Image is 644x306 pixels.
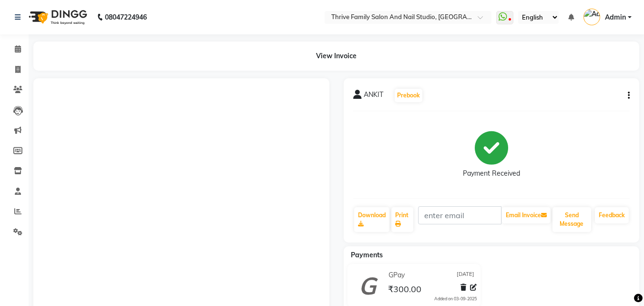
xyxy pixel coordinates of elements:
[434,295,477,302] div: Added on 03-09-2025
[552,207,591,232] button: Send Message
[33,42,639,71] div: View Invoice
[463,169,520,179] div: Payment Received
[388,270,405,280] span: GPay
[605,12,626,22] span: Admin
[395,89,422,102] button: Prebook
[354,207,389,232] a: Download
[457,270,474,280] span: [DATE]
[502,207,551,223] button: Email Invoice
[595,207,629,223] a: Feedback
[364,90,383,103] span: ANKIT
[583,9,600,25] img: Admin
[388,284,421,297] span: ₹300.00
[418,206,501,224] input: enter email
[351,251,383,259] span: Payments
[105,4,147,31] b: 08047224946
[391,207,413,232] a: Print
[24,4,90,31] img: logo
